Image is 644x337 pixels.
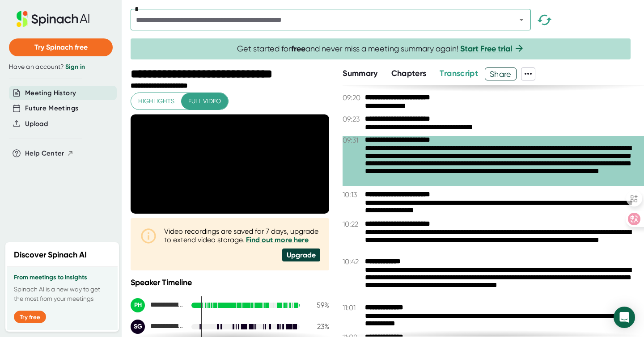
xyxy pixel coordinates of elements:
[343,136,363,144] span: 09:31
[131,93,182,110] button: Highlights
[440,67,478,80] button: Transcript
[25,88,76,98] button: Meeting History
[131,278,329,287] div: Speaker Timeline
[9,38,113,56] button: Try Spinach free
[131,320,184,334] div: Sidney Garcia
[14,311,46,323] button: Try free
[131,298,184,312] div: Pablo Casas de la Huerta
[164,227,320,244] div: Video recordings are saved for 7 days, upgrade to extend video storage.
[181,93,228,110] button: Full video
[440,68,478,78] span: Transcript
[391,68,427,78] span: Chapters
[25,148,74,159] button: Help Center
[291,44,305,54] b: free
[614,307,635,328] div: Open Intercom Messenger
[246,236,309,244] a: Find out more here
[25,119,48,129] button: Upload
[343,190,363,199] span: 10:13
[131,298,145,312] div: PH
[25,103,78,114] button: Future Meetings
[343,68,377,78] span: Summary
[282,249,320,261] div: Upgrade
[485,67,517,80] button: Share
[485,66,516,82] span: Share
[515,13,528,26] button: Open
[307,322,329,331] div: 23 %
[9,63,113,71] div: Have an account?
[343,115,363,123] span: 09:23
[307,301,329,309] div: 59 %
[343,303,363,312] span: 11:01
[343,93,363,102] span: 09:20
[343,220,363,228] span: 10:22
[188,96,221,107] span: Full video
[460,44,512,54] a: Start Free trial
[34,43,88,51] span: Try Spinach free
[237,44,525,54] span: Get started for and never miss a meeting summary again!
[138,96,174,107] span: Highlights
[343,257,363,266] span: 10:42
[343,67,377,80] button: Summary
[14,285,110,303] p: Spinach AI is a new way to get the most from your meetings
[14,274,110,281] h3: From meetings to insights
[131,320,145,334] div: SG
[14,249,87,261] h2: Discover Spinach AI
[25,148,64,159] span: Help Center
[65,63,85,71] a: Sign in
[391,67,427,80] button: Chapters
